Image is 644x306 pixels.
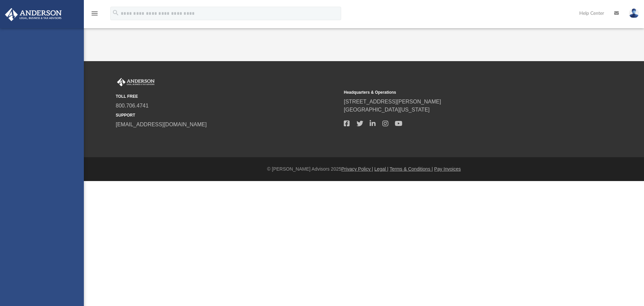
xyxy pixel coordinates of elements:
a: [GEOGRAPHIC_DATA][US_STATE] [344,107,430,113]
small: Headquarters & Operations [344,89,567,95]
a: Terms & Conditions | [390,166,433,172]
a: Pay Invoices [434,166,461,172]
img: Anderson Advisors Platinum Portal [3,8,64,21]
a: Privacy Policy | [341,166,373,172]
div: © [PERSON_NAME] Advisors 2025 [84,166,644,173]
a: 800.706.4741 [116,103,149,108]
a: menu [91,13,99,17]
a: [STREET_ADDRESS][PERSON_NAME] [344,99,441,104]
img: Anderson Advisors Platinum Portal [116,78,156,87]
small: SUPPORT [116,112,339,118]
a: [EMAIL_ADDRESS][DOMAIN_NAME] [116,122,207,127]
img: User Pic [629,8,639,18]
a: Legal | [374,166,388,172]
i: menu [91,9,99,17]
i: search [112,9,119,16]
small: TOLL FREE [116,93,339,99]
